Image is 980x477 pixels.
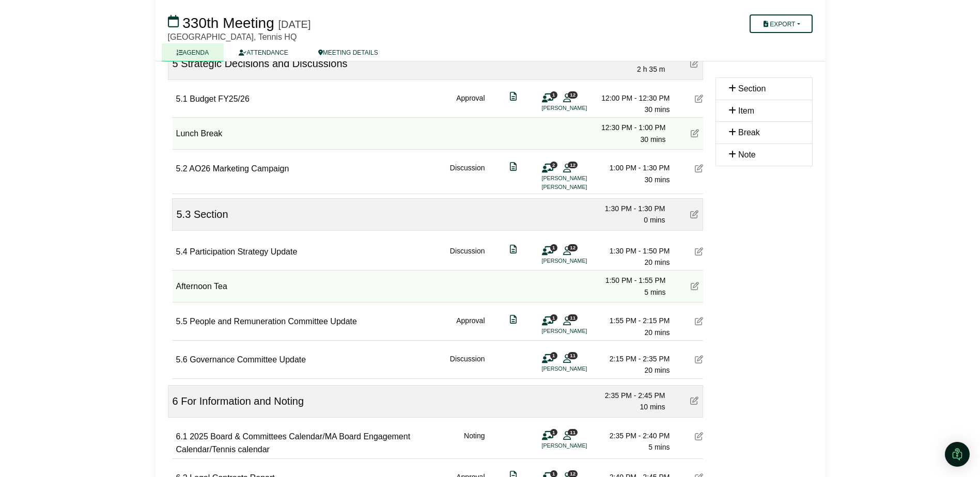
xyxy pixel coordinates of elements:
div: Discussion [450,245,485,268]
span: 2 [550,162,557,168]
span: 11 [568,352,578,359]
div: Approval [456,315,485,338]
span: 1 [550,244,557,251]
span: Strategic Decisions and Discussions [181,58,347,69]
span: Budget FY25/26 [190,94,250,103]
span: Section [738,84,766,93]
span: 5.4 [176,247,188,256]
span: 1 [550,429,557,436]
div: 1:00 PM - 1:30 PM [598,162,670,173]
span: 1 [550,352,557,359]
div: Noting [464,430,485,456]
span: 5.6 [176,355,188,364]
span: 2 h 35 m [637,65,665,73]
span: 6.1 [176,432,188,441]
div: 2:35 PM - 2:45 PM [593,390,665,401]
span: Section [194,209,228,220]
span: Governance Committee Update [190,355,306,364]
span: 5 mins [644,288,665,296]
li: [PERSON_NAME] [542,104,619,113]
div: 1:50 PM - 1:55 PM [594,275,666,286]
span: 1 [550,314,557,321]
span: 12 [568,91,578,98]
div: 1:30 PM - 1:30 PM [593,203,665,214]
a: AGENDA [162,43,224,61]
span: [GEOGRAPHIC_DATA], Tennis HQ [168,33,297,41]
span: 20 mins [644,258,670,266]
span: Afternoon Tea [176,282,227,291]
span: 5.3 [177,209,191,220]
div: 1:55 PM - 2:15 PM [598,315,670,326]
li: [PERSON_NAME] [542,183,619,192]
span: Note [738,150,756,159]
li: [PERSON_NAME] [542,174,619,183]
span: People and Remuneration Committee Update [190,317,357,326]
span: 30 mins [644,105,670,114]
li: [PERSON_NAME] [542,441,619,450]
span: 12 [568,244,578,251]
span: For Information and Noting [181,395,304,407]
a: ATTENDANCE [224,43,303,61]
span: 12 [568,470,578,477]
div: Approval [456,92,485,116]
span: 5.2 [176,164,188,173]
span: 330th Meeting [182,15,274,31]
span: 5.5 [176,317,188,326]
span: 11 [568,314,578,321]
a: MEETING DETAILS [303,43,393,61]
span: 20 mins [644,328,670,337]
div: 2:35 PM - 2:40 PM [598,430,670,441]
span: AO26 Marketing Campaign [189,164,289,173]
span: 1 [550,470,557,477]
div: 2:15 PM - 2:35 PM [598,353,670,364]
span: 30 mins [644,176,670,184]
li: [PERSON_NAME] [542,327,619,336]
span: Lunch Break [176,129,223,138]
span: 11 [568,429,578,436]
div: Discussion [450,162,485,192]
span: 20 mins [644,366,670,374]
div: 12:00 PM - 12:30 PM [598,92,670,104]
div: Open Intercom Messenger [945,442,970,467]
div: 1:30 PM - 1:50 PM [598,245,670,257]
li: [PERSON_NAME] [542,257,619,265]
span: 10 mins [640,403,665,411]
li: [PERSON_NAME] [542,364,619,373]
div: Discussion [450,353,485,376]
span: 2025 Board & Committees Calendar/MA Board Engagement Calendar/Tennis calendar [176,432,411,454]
div: [DATE] [278,18,311,30]
span: 12 [568,162,578,168]
span: 30 mins [640,135,665,144]
span: 5.1 [176,94,188,103]
span: Break [738,128,760,137]
span: 0 mins [644,216,665,224]
span: 6 [173,395,178,407]
span: Item [738,106,754,115]
span: 1 [550,91,557,98]
span: Participation Strategy Update [190,247,297,256]
button: Export [750,14,812,33]
span: 5 [173,58,178,69]
span: 5 mins [648,443,670,451]
div: 12:30 PM - 1:00 PM [594,122,666,133]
